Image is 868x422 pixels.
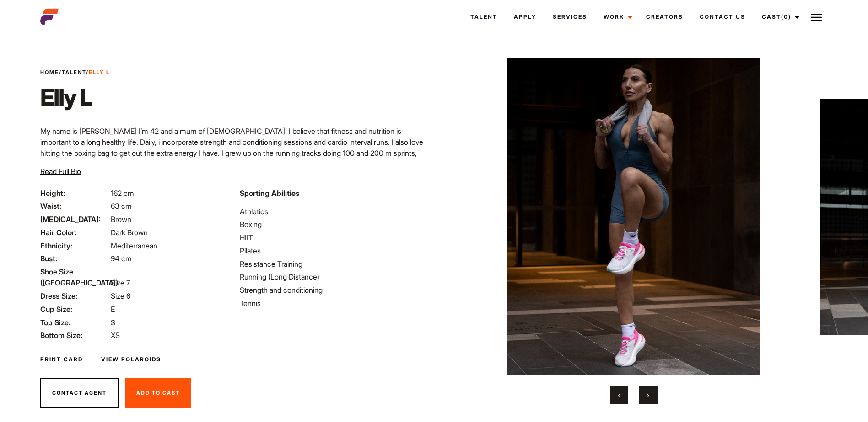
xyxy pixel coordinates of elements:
span: Shoe Size ([GEOGRAPHIC_DATA]): [40,266,109,288]
a: Work [595,5,638,29]
span: Cup Size: [40,304,109,315]
span: Brown [111,215,131,224]
span: 63 cm [111,201,132,211]
span: Dress Size: [40,290,109,301]
strong: Elly L [89,69,110,75]
a: View Polaroids [101,355,161,364]
strong: Sporting Abilities [240,189,299,198]
a: Contact Us [691,5,754,29]
img: cropped-aefm-brand-fav-22-square.png [40,8,59,26]
li: Athletics [240,206,428,217]
li: Running (Long Distance) [240,271,428,282]
span: Read Full Bio [40,167,81,176]
img: Burger icon [811,12,822,23]
span: Bottom Size: [40,330,109,341]
span: Next [647,390,649,400]
span: E [111,305,115,314]
a: Talent [462,5,506,29]
span: Previous [618,390,620,400]
span: Bust: [40,253,109,264]
li: Strength and conditioning [240,285,428,295]
span: [MEDICAL_DATA]: [40,214,109,225]
span: 162 cm [111,189,134,198]
a: Services [545,5,595,29]
li: Boxing [240,219,428,230]
a: Cast(0) [754,5,805,29]
button: Contact Agent [40,378,119,408]
span: / / [40,69,110,76]
li: Resistance Training [240,258,428,269]
h1: Elly L [40,84,110,111]
span: S [111,318,115,327]
span: Add To Cast [136,390,180,396]
span: Waist: [40,200,109,211]
a: Talent [62,69,86,75]
span: XS [111,331,120,340]
span: Size 6 [111,291,130,301]
button: Add To Cast [125,378,191,408]
a: Apply [506,5,545,29]
button: Read Full Bio [40,166,81,177]
span: 94 cm [111,254,132,263]
p: My name is [PERSON_NAME] I’m 42 and a mum of [DEMOGRAPHIC_DATA]. I believe that fitness and nutri... [40,126,429,169]
a: Print Card [40,355,83,364]
li: Pilates [240,245,428,256]
span: Top Size: [40,317,109,328]
a: Home [40,69,59,75]
span: Ethnicity: [40,240,109,251]
span: Height: [40,188,109,199]
span: (0) [781,13,791,20]
a: Creators [638,5,691,29]
span: Size 7 [111,278,130,287]
li: Tennis [240,298,428,309]
span: Mediterranean [111,241,157,250]
span: Dark Brown [111,228,148,237]
span: Hair Color: [40,227,109,238]
li: HIIT [240,232,428,243]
